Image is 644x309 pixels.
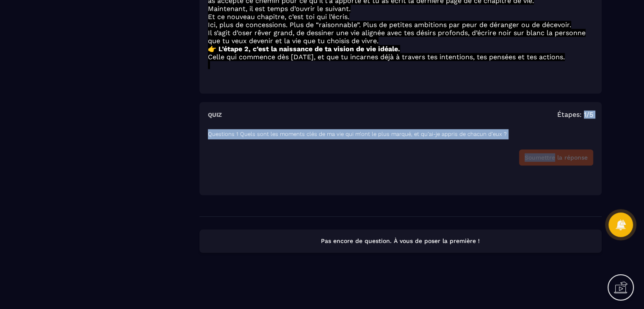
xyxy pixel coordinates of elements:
p: Pas encore de question. À vous de poser la première ! [207,237,594,245]
span: Étapes: 1/5 [557,110,593,119]
span: Maintenant, il est temps d’ouvrir le suivant. [208,5,351,13]
p: Questions 1 Quels sont les moments clés de ma vie qui m’ont le plus marqué, et qu’ai-je appris de... [208,129,593,139]
span: Celle qui commence dès [DATE], et que tu incarnes déjà à travers tes intentions, tes pensées et t... [208,53,565,61]
span: Et ce nouveau chapitre, c’est toi qui l’écris. [208,13,349,21]
span: Ici, plus de concessions. Plus de “raisonnable”. Plus de petites ambitions par peur de déranger o... [208,21,571,29]
strong: 👉 L’étape 2, c’est la naissance de ta vision de vie idéale. [208,45,400,53]
h6: Quiz [208,111,222,118]
span: Il s’agit d’oser rêver grand, de dessiner une vie alignée avec tes désirs profonds, d’écrire noir... [208,29,586,45]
